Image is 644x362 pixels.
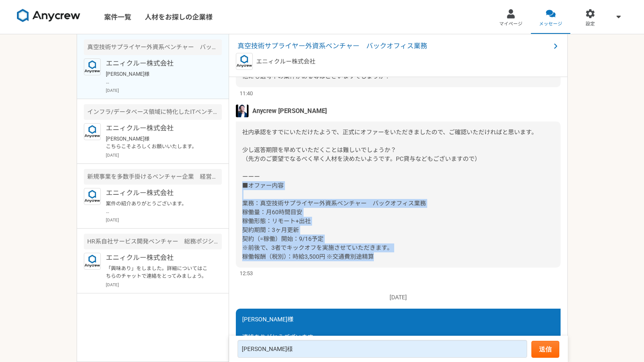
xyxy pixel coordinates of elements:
div: HR系自社サービス開発ベンチャー 総務ポジション [84,234,222,249]
p: エニィクルー株式会社 [256,57,315,66]
span: 11:40 [240,89,253,97]
p: [DATE] [236,293,561,302]
img: logo_text_blue_01.png [84,58,101,75]
div: インフラ/データベース領域に特化したITベンチャー 人事・評価制度設計 [84,104,222,120]
span: 12:53 [240,269,253,277]
span: 設定 [586,21,595,28]
p: [PERSON_NAME]様 こちらこそよろしくお願いいたします。 [106,135,210,150]
div: 真空技術サプライヤー外資系ベンチャー バックオフィス業務 [84,39,222,55]
img: S__5267474.jpg [236,105,249,117]
span: Anycrew [PERSON_NAME] [252,106,327,116]
p: エニィクルー株式会社 [106,123,210,133]
p: [DATE] [106,87,222,94]
div: 新規事業を多数手掛けるベンチャー企業 経営陣サポート（秘書・経営企画） [84,169,222,185]
p: [DATE] [106,282,222,288]
span: 真空技術サプライヤー外資系ベンチャー バックオフィス業務 [238,41,550,51]
span: マイページ [499,21,522,28]
p: エニィクルー株式会社 [106,58,210,69]
button: 送信 [531,341,559,358]
img: logo_text_blue_01.png [236,53,253,70]
p: エニィクルー株式会社 [106,188,210,198]
span: メッセージ [539,21,562,28]
p: 案件の紹介ありがとうございます。 下記案件でしたら経験もありますので対応可能となります。 インフラ/データベース領域に特化したITベンチャー 人事・評価制度設計 レジュメも送付させていただきまし... [106,200,210,215]
p: [DATE] [106,217,222,223]
img: logo_text_blue_01.png [84,253,101,270]
p: エニィクルー株式会社 [106,253,210,263]
span: 社内承認をすでにいただけたようで、正式にオファーをいただきましたので、ご確認いただければと思います。 少し返答期限を早めていただくことは難しいでしょうか？ （先方のご要望でなるべく早く人材を決め... [242,129,537,260]
p: 「興味あり」をしました。詳細についてはこちらのチャットで連絡をとってみましょう。 [106,265,210,280]
img: 8DqYSo04kwAAAAASUVORK5CYII= [17,9,80,22]
p: [PERSON_NAME]様 連絡ありがとうございます。 オファー内容確認させていただきました。 内容は問題ございません。 返答期限についてですが、[DATE]までにはお返事させていただきますの... [106,70,210,86]
p: [DATE] [106,152,222,158]
img: logo_text_blue_01.png [84,123,101,140]
img: logo_text_blue_01.png [84,188,101,205]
